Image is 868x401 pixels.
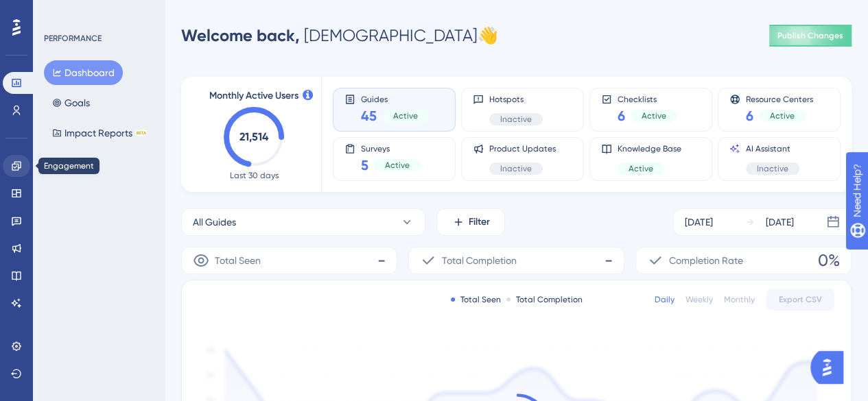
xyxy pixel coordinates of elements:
span: Active [385,160,410,171]
button: Export CSV [766,289,834,311]
div: [DATE] [766,214,794,230]
span: 45 [361,106,377,125]
span: Monthly Active Users [209,88,298,104]
span: Resource Centers [746,94,813,104]
span: Total Seen [215,252,261,269]
span: - [605,250,613,271]
span: Need Help? [32,3,86,20]
span: Hotspots [489,94,543,105]
span: Checklists [618,94,677,104]
span: All Guides [193,214,236,230]
span: Active [770,110,795,121]
span: Last 30 days [230,170,279,181]
div: Total Completion [506,294,583,305]
span: Active [642,110,666,121]
span: Export CSV [779,294,822,305]
button: Publish Changes [769,25,852,47]
div: Monthly [724,294,755,305]
span: 5 [361,156,368,175]
span: Active [393,110,418,121]
div: [DATE] [685,214,713,230]
span: Completion Rate [669,252,743,269]
span: Welcome back, [181,25,300,45]
div: Daily [655,294,675,305]
div: Total Seen [451,294,501,305]
span: Inactive [500,114,532,125]
span: - [377,250,386,271]
span: 6 [618,106,625,125]
div: [DEMOGRAPHIC_DATA] 👋 [181,25,498,47]
span: Total Completion [442,252,517,269]
span: Product Updates [489,143,556,154]
button: Filter [436,208,505,236]
span: Guides [361,94,429,104]
button: Impact ReportsBETA [44,121,156,145]
span: Knowledge Base [618,143,681,154]
span: Publish Changes [777,30,843,41]
iframe: UserGuiding AI Assistant Launcher [810,347,852,388]
div: PERFORMANCE [44,33,102,44]
span: 6 [746,106,753,125]
div: Weekly [685,294,713,305]
span: Inactive [500,163,532,174]
span: 0% [818,250,840,271]
span: AI Assistant [746,143,799,154]
span: Filter [469,214,490,230]
span: Active [629,163,653,174]
button: Dashboard [44,60,123,85]
span: Surveys [361,143,421,153]
button: Goals [44,90,98,115]
text: 21,514 [239,130,269,143]
div: BETA [135,130,148,136]
button: All Guides [181,208,425,236]
span: Inactive [757,163,788,174]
